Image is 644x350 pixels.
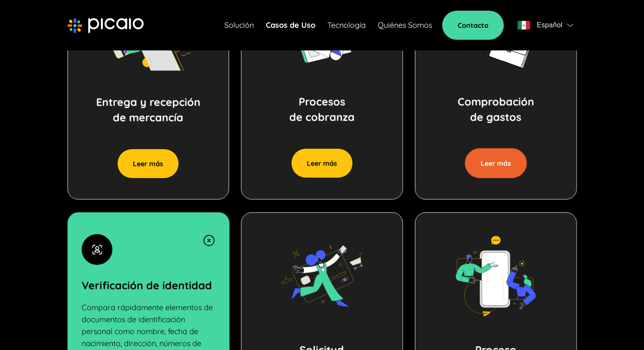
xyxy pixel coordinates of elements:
button: Leer más [291,148,353,178]
p: Entrega y recepción de mercancía [96,94,200,125]
button: Leer más [117,149,179,179]
a: Quiénes Somos [378,19,432,31]
p: Comprobación de gastos [458,94,534,125]
img: card-icon [82,234,112,265]
span: Español [537,19,562,31]
p: Verificación de identidad [82,278,215,293]
button: flagEspañolflag [514,17,576,34]
a: Tecnología [327,19,366,31]
img: image [279,234,365,319]
p: Procesos de cobranza [289,94,355,125]
a: Solución [224,19,254,31]
img: flag [567,24,573,27]
img: picaio-logo [68,18,144,33]
a: Contacto [442,11,504,40]
button: Leer más [465,148,527,178]
img: flag [518,21,530,29]
img: close-icon [202,234,215,247]
img: image [453,234,538,319]
a: Casos de Uso [266,19,315,31]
